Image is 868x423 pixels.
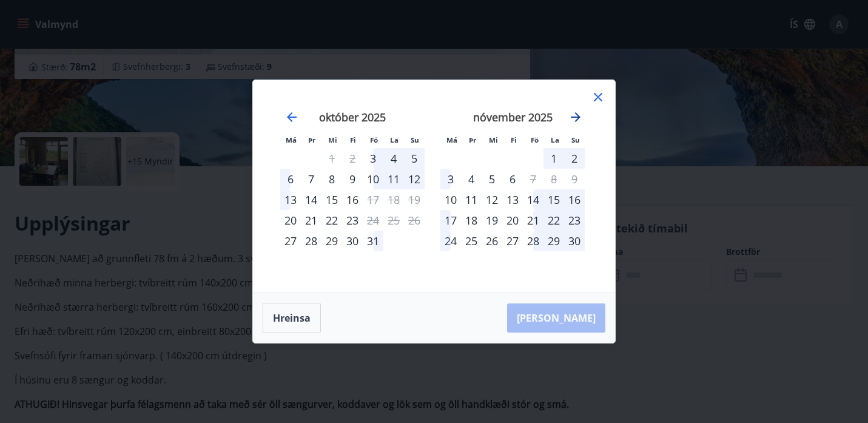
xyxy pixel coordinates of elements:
[280,210,301,231] div: Aðeins innritun í boði
[363,189,383,210] div: Aðeins útritun í boði
[280,189,301,210] div: 13
[502,231,523,251] td: Choose fimmtudagur, 27. nóvember 2025 as your check-in date. It’s available.
[321,231,342,251] div: 29
[383,210,404,231] td: Not available. laugardagur, 25. október 2025
[363,148,383,169] div: Aðeins innritun í boði
[523,169,543,189] div: Aðeins útritun í boði
[523,189,543,210] td: Choose föstudagur, 14. nóvember 2025 as your check-in date. It’s available.
[502,210,523,231] div: 20
[383,169,404,189] td: Choose laugardagur, 11. október 2025 as your check-in date. It’s available.
[363,231,383,251] div: 31
[404,169,425,189] div: 12
[482,189,502,210] td: Choose miðvikudagur, 12. nóvember 2025 as your check-in date. It’s available.
[404,169,425,189] td: Choose sunnudagur, 12. október 2025 as your check-in date. It’s available.
[543,210,564,231] td: Choose laugardagur, 22. nóvember 2025 as your check-in date. It’s available.
[321,148,342,169] td: Not available. miðvikudagur, 1. október 2025
[440,189,461,210] td: Choose mánudagur, 10. nóvember 2025 as your check-in date. It’s available.
[350,135,356,144] small: Fi
[543,148,564,169] td: Choose laugardagur, 1. nóvember 2025 as your check-in date. It’s available.
[404,210,425,231] td: Not available. sunnudagur, 26. október 2025
[342,210,363,231] td: Choose fimmtudagur, 23. október 2025 as your check-in date. It’s available.
[301,210,321,231] td: Choose þriðjudagur, 21. október 2025 as your check-in date. It’s available.
[543,169,564,189] td: Not available. laugardagur, 8. nóvember 2025
[461,210,482,231] div: 18
[543,148,564,169] div: 1
[482,169,502,189] td: Choose miðvikudagur, 5. nóvember 2025 as your check-in date. It’s available.
[286,135,297,144] small: Má
[363,169,383,189] div: 10
[543,189,564,210] td: Choose laugardagur, 15. nóvember 2025 as your check-in date. It’s available.
[502,231,523,251] div: 27
[564,231,585,251] div: 30
[267,95,601,278] div: Calendar
[363,231,383,251] td: Choose föstudagur, 31. október 2025 as your check-in date. It’s available.
[321,210,342,231] td: Choose miðvikudagur, 22. október 2025 as your check-in date. It’s available.
[308,135,315,144] small: Þr
[523,210,543,231] td: Choose föstudagur, 21. nóvember 2025 as your check-in date. It’s available.
[551,135,559,144] small: La
[301,231,321,251] td: Choose þriðjudagur, 28. október 2025 as your check-in date. It’s available.
[461,231,482,251] div: 25
[446,135,457,144] small: Má
[342,231,363,251] td: Choose fimmtudagur, 30. október 2025 as your check-in date. It’s available.
[461,231,482,251] td: Choose þriðjudagur, 25. nóvember 2025 as your check-in date. It’s available.
[280,231,301,251] div: Aðeins innritun í boði
[363,169,383,189] td: Choose föstudagur, 10. október 2025 as your check-in date. It’s available.
[301,231,321,251] div: 28
[482,210,502,231] td: Choose miðvikudagur, 19. nóvember 2025 as your check-in date. It’s available.
[461,169,482,189] div: 4
[363,210,383,231] div: Aðeins útritun í boði
[383,189,404,210] td: Not available. laugardagur, 18. október 2025
[280,189,301,210] td: Choose mánudagur, 13. október 2025 as your check-in date. It’s available.
[461,189,482,210] div: 11
[342,169,363,189] td: Choose fimmtudagur, 9. október 2025 as your check-in date. It’s available.
[342,189,363,210] div: 16
[440,231,461,251] div: 24
[342,169,363,189] div: 9
[502,169,523,189] div: 6
[280,169,301,189] div: 6
[523,231,543,251] td: Choose föstudagur, 28. nóvember 2025 as your check-in date. It’s available.
[461,169,482,189] td: Choose þriðjudagur, 4. nóvember 2025 as your check-in date. It’s available.
[404,148,425,169] div: 5
[461,189,482,210] td: Choose þriðjudagur, 11. nóvember 2025 as your check-in date. It’s available.
[370,135,378,144] small: Fö
[363,148,383,169] td: Choose föstudagur, 3. október 2025 as your check-in date. It’s available.
[564,210,585,231] td: Choose sunnudagur, 23. nóvember 2025 as your check-in date. It’s available.
[543,231,564,251] div: 29
[319,110,386,124] strong: október 2025
[263,303,321,333] button: Hreinsa
[440,169,461,189] td: Choose mánudagur, 3. nóvember 2025 as your check-in date. It’s available.
[502,189,523,210] td: Choose fimmtudagur, 13. nóvember 2025 as your check-in date. It’s available.
[321,169,342,189] div: 8
[564,148,585,169] td: Choose sunnudagur, 2. nóvember 2025 as your check-in date. It’s available.
[482,189,502,210] div: 12
[564,189,585,210] div: 16
[404,189,425,210] td: Not available. sunnudagur, 19. október 2025
[280,169,301,189] td: Choose mánudagur, 6. október 2025 as your check-in date. It’s available.
[502,169,523,189] td: Choose fimmtudagur, 6. nóvember 2025 as your check-in date. It’s available.
[469,135,476,144] small: Þr
[383,169,404,189] div: 11
[328,135,337,144] small: Mi
[531,135,539,144] small: Fö
[390,135,399,144] small: La
[543,231,564,251] td: Choose laugardagur, 29. nóvember 2025 as your check-in date. It’s available.
[342,231,363,251] div: 30
[342,148,363,169] td: Not available. fimmtudagur, 2. október 2025
[363,189,383,210] td: Not available. föstudagur, 17. október 2025
[502,189,523,210] div: 13
[489,135,498,144] small: Mi
[301,210,321,231] div: 21
[301,169,321,189] td: Choose þriðjudagur, 7. október 2025 as your check-in date. It’s available.
[383,148,404,169] div: 4
[564,148,585,169] div: 2
[301,169,321,189] div: 7
[461,210,482,231] td: Choose þriðjudagur, 18. nóvember 2025 as your check-in date. It’s available.
[404,148,425,169] td: Choose sunnudagur, 5. október 2025 as your check-in date. It’s available.
[568,110,583,124] div: Move forward to switch to the next month.
[321,210,342,231] div: 22
[342,210,363,231] div: 23
[342,189,363,210] td: Choose fimmtudagur, 16. október 2025 as your check-in date. It’s available.
[321,169,342,189] td: Choose miðvikudagur, 8. október 2025 as your check-in date. It’s available.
